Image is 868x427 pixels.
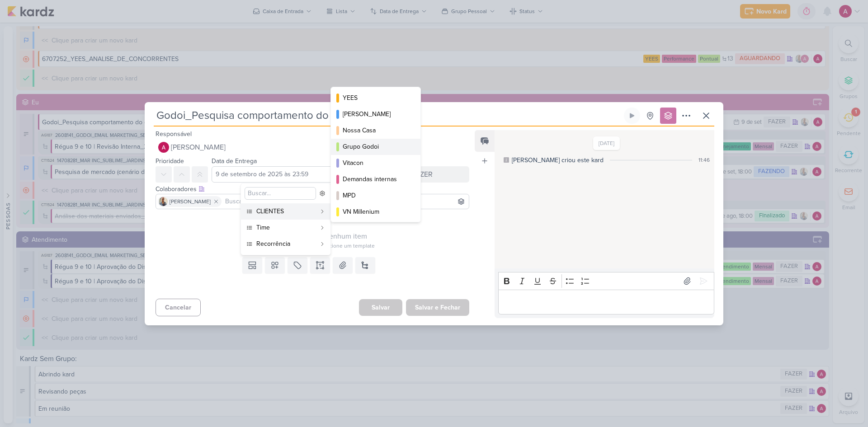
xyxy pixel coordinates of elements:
div: Editor toolbar [498,272,714,290]
button: Recorrência [241,236,330,252]
label: Data de Entrega [212,157,257,165]
img: Alessandra Gomes [158,142,169,153]
div: Vitacon [343,158,410,168]
button: [PERSON_NAME] [156,139,469,155]
input: Buscar [223,196,467,207]
div: Demandas internas [343,174,410,184]
button: Cury [331,220,420,236]
button: Time [241,220,330,236]
img: Iara Santos [159,197,168,206]
div: Recorrência [256,239,316,249]
label: Responsável [156,130,192,138]
div: CLIENTES [256,206,316,216]
div: Editor editing area: main [498,290,714,314]
input: Select a date [212,166,393,183]
div: 11:46 [698,156,710,164]
div: FAZER [411,169,433,180]
button: FAZER [397,166,469,183]
div: Time [256,223,316,232]
button: Cancelar [156,299,201,316]
div: Grupo Godoi [343,142,410,151]
div: Esse kard não possui nenhum item [156,231,469,242]
button: MPD [331,188,420,204]
div: Nossa Casa [343,126,410,135]
input: Buscar... [245,187,316,200]
div: Ligar relógio [628,112,636,119]
button: Demandas internas [331,171,420,188]
input: Kard Sem Título [154,108,622,124]
span: [PERSON_NAME] [171,142,226,153]
div: [PERSON_NAME] criou este kard [512,155,604,165]
button: Grupo Godoi [331,139,420,155]
button: Vitacon [331,155,420,171]
div: Adicione um item abaixo ou selecione um template [156,242,469,250]
div: Colaboradores [156,184,469,194]
button: Nossa Casa [331,122,420,139]
button: CLIENTES [241,203,330,220]
button: VN Millenium [331,204,420,220]
div: VN Millenium [343,207,410,216]
span: [PERSON_NAME] [170,197,211,206]
div: MPD [343,191,410,200]
label: Prioridade [156,157,184,165]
